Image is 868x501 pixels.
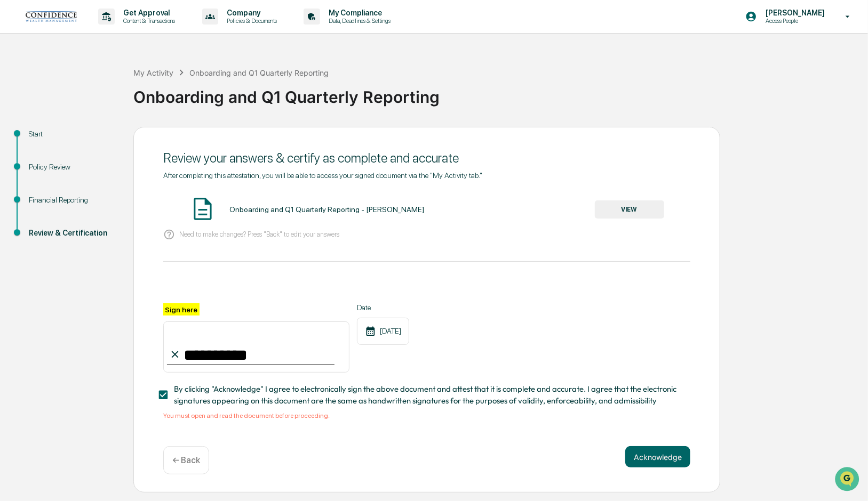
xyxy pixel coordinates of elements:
[163,412,690,419] div: You must open and read the document before proceeding.
[189,196,216,222] img: Document Icon
[163,303,200,316] label: Sign here
[115,17,181,25] p: Content & Transactions
[595,200,664,219] button: VIEW
[179,230,339,238] p: Need to make changes? Press "Back" to edit your answers
[834,466,863,495] iframe: Open customer support
[73,130,137,149] a: 🗄️Attestations
[77,135,86,143] div: 🗄️
[29,128,116,140] div: Start
[357,303,409,312] label: Date
[163,171,482,180] span: After completing this attestation, you will be able to access your signed document via the "My Ac...
[11,155,19,164] div: 🔎
[163,150,690,166] div: Review your answers & certify as complete and accurate
[11,81,30,100] img: 1746055101610-c473b297-6a78-478c-a979-82029cc54cd1
[172,455,200,465] p: ← Back
[181,84,194,97] button: Start new chat
[218,9,282,17] p: Company
[757,17,830,25] p: Access People
[11,135,19,143] div: 🖐️
[29,228,116,239] div: Review & Certification
[21,154,67,165] span: Data Lookup
[757,9,830,17] p: [PERSON_NAME]
[133,79,863,107] div: Onboarding and Q1 Quarterly Reporting
[174,383,682,407] span: By clicking "Acknowledge" I agree to electronically sign the above document and attest that it is...
[88,134,132,144] span: Attestations
[21,134,69,144] span: Preclearance
[133,68,173,77] div: My Activity
[357,318,409,345] div: [DATE]
[36,92,135,100] div: We're available if you need us!
[320,17,396,25] p: Data, Deadlines & Settings
[29,161,116,173] div: Policy Review
[29,195,116,206] div: Financial Reporting
[26,11,77,22] img: logo
[229,205,424,214] div: Onboarding and Q1 Quarterly Reporting - [PERSON_NAME]
[36,81,175,92] div: Start new chat
[189,68,329,77] div: Onboarding and Q1 Quarterly Reporting
[75,180,129,188] a: Powered byPylon
[625,446,690,467] button: Acknowledge
[106,180,129,188] span: Pylon
[6,150,71,169] a: 🔎Data Lookup
[115,9,181,17] p: Get Approval
[320,9,396,17] p: My Compliance
[11,22,194,39] p: How can we help?
[218,17,282,25] p: Policies & Documents
[6,130,73,149] a: 🖐️Preclearance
